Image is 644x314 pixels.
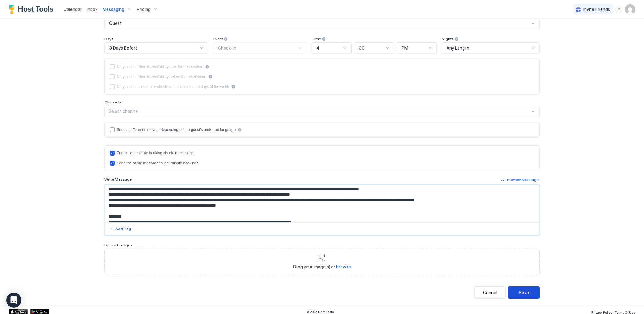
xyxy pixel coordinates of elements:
[137,7,151,12] span: Pricing
[117,85,229,89] div: Only send if check-in or check-out fall on selected days of the week
[110,127,534,132] div: languagesEnabled
[615,6,623,13] div: menu
[117,64,203,69] div: Only send if there is availability after the reservation
[474,286,506,299] button: Cancel
[117,128,236,132] div: Send a different message depending on the guest's preferred language
[213,36,223,41] span: Event
[483,289,497,296] div: Cancel
[307,310,334,314] span: © 2025 Host Tools
[87,7,97,12] span: Inbox
[359,45,364,51] span: 00
[64,7,82,12] span: Calendar
[110,151,534,156] div: lastMinuteMessageEnabled
[108,108,530,114] div: Select channel
[117,161,198,165] div: Send the same message to last-minute bookings
[447,45,469,51] span: Any Length
[110,161,534,166] div: lastMinuteMessageIsTheSame
[110,84,534,89] div: isLimited
[104,243,132,247] span: Upload Images
[117,74,206,79] div: Only send if there is availability before the reservation
[115,226,131,232] div: Add Tag
[508,286,540,299] button: Save
[316,45,319,51] span: 4
[110,74,534,79] div: beforeReservation
[104,100,121,104] span: Channels
[293,264,351,270] span: Drag your image(s) or
[103,7,124,12] span: Messaging
[117,151,195,155] div: Enable last-minute booking check-in message.
[442,36,454,41] span: Nights
[402,45,408,51] span: PM
[104,177,132,182] span: Write Message
[104,36,114,41] span: Days
[110,64,534,69] div: afterReservation
[108,225,132,233] button: Add Tag
[64,6,82,13] a: Calendar
[336,264,351,269] span: browse
[507,177,539,183] div: Preview Message
[500,176,540,184] button: Preview Message
[87,6,97,13] a: Inbox
[105,185,539,222] textarea: Input Field
[625,4,635,14] div: User profile
[9,5,56,14] a: Host Tools Logo
[312,36,321,41] span: Time
[109,20,122,26] span: Guest
[6,293,21,308] div: Open Intercom Messenger
[109,45,138,51] span: 3 Days Before
[519,289,529,296] div: Save
[583,7,610,12] span: Invite Friends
